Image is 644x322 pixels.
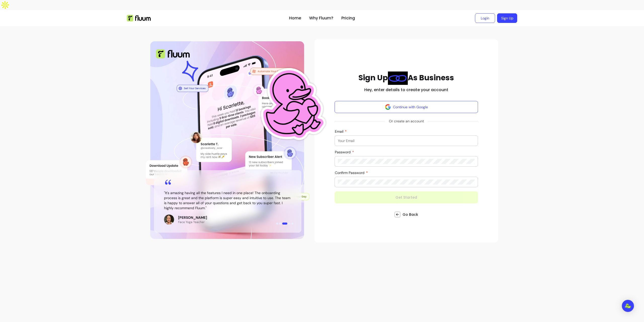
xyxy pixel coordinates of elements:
[146,39,309,241] div: Illustration of Fluum AI Co-Founder on a smartphone, showing solo business performance insights s...
[338,159,475,164] input: Password
[335,129,344,134] span: Email
[178,215,207,220] p: [PERSON_NAME]
[385,104,391,110] img: avatar
[394,211,418,218] a: Go Back
[475,13,495,23] a: Login
[156,49,190,58] img: Fluum Logo
[338,138,475,143] input: Email
[289,15,301,21] a: Home
[341,15,355,21] a: Pricing
[338,180,475,185] input: Confirm Password
[497,13,517,23] a: Sign Up
[335,150,352,154] span: Password
[388,71,408,85] img: link Blue
[164,214,174,225] img: Review avatar
[385,117,428,126] span: Or create an account
[249,49,332,160] img: Fluum Duck sticker
[164,190,291,210] blockquote: " It's amazing having all the features I need in one place! The onboarding process is great and t...
[403,212,418,217] span: Go Back
[335,101,478,113] button: Continue with Google
[364,87,448,93] h2: Hey, enter details to create your account
[178,220,207,224] p: Face Yoga Teacher
[127,15,151,21] img: Fluum Logo
[358,71,454,85] h1: Sign Up As Business
[335,170,366,175] span: Confirm Password
[622,300,634,312] div: Open Intercom Messenger
[309,15,333,21] a: Why Fluum?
